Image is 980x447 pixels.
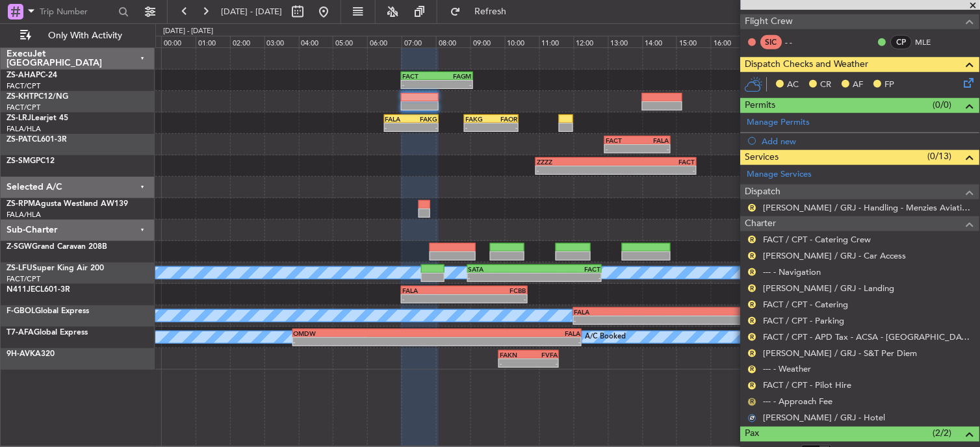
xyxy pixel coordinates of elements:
div: FALA [402,287,464,294]
div: - [437,81,472,88]
div: - [469,274,535,281]
a: T7-AFAGlobal Express [6,329,88,337]
div: 14:00 [643,36,677,47]
div: CP [891,35,912,49]
div: ZZZZ [537,158,616,166]
span: Z-SGW [6,243,32,251]
button: R [749,236,756,244]
span: Dispatch Checks and Weather [745,57,869,72]
div: - [385,123,411,131]
div: - [537,166,616,174]
a: FACT / CPT - Pilot Hire [764,380,852,391]
input: Trip Number [40,2,114,21]
div: - [411,123,437,131]
div: - [465,123,491,131]
div: 15:00 [677,36,711,47]
div: FALA [638,136,669,144]
span: Charter [745,216,777,231]
span: Permits [745,98,776,113]
div: FAKG [411,115,437,123]
div: FCBB [464,287,526,294]
span: FP [885,79,895,92]
a: --- - Navigation [764,266,821,277]
div: 07:00 [402,36,436,47]
div: FAKG [465,115,491,123]
div: - [534,274,600,281]
div: A/C Booked [586,327,626,347]
div: - [606,145,638,153]
div: FAOR [491,115,517,123]
a: ZS-LFUSuper King Air 200 [6,264,104,272]
a: [PERSON_NAME] / GRJ - S&T Per Diem [764,348,918,359]
a: FACT / CPT - Catering Crew [764,234,871,245]
a: ZS-AHAPC-24 [6,71,57,79]
a: FACT / CPT - Parking [764,315,845,326]
div: - [638,145,669,153]
a: [PERSON_NAME] / GRJ - Hotel [764,413,886,424]
div: - [464,295,526,303]
div: Add new [762,136,974,147]
span: 9H-AVK [6,350,35,358]
div: - [529,359,558,367]
span: T7-AFA [6,329,34,337]
span: ZS-AHA [6,71,36,79]
button: R [749,382,756,390]
div: 05:00 [333,36,367,47]
div: - [437,338,581,346]
a: N411JECL601-3R [6,286,70,294]
a: Manage Services [747,168,812,181]
a: 9H-AVKA320 [6,350,55,358]
div: 04:00 [299,36,333,47]
a: ZS-KHTPC12/NG [6,93,68,101]
div: - [402,81,437,88]
a: FACT / CPT - Catering [764,299,849,310]
div: 08:00 [436,36,471,47]
button: R [749,252,756,260]
button: R [749,333,756,341]
div: FALA [437,329,581,337]
span: ZS-SMG [6,157,36,165]
div: SIC [761,35,782,49]
div: 10:00 [505,36,539,47]
a: [PERSON_NAME] / GRJ - Landing [764,283,895,294]
span: (0/0) [933,98,952,112]
a: FACT/CPT [6,103,40,112]
div: - [402,295,464,303]
a: MLE [916,36,945,48]
button: R [749,285,756,292]
button: R [749,366,756,374]
div: FAGM [437,72,472,80]
div: FACT [616,158,695,166]
span: Dispatch [745,185,781,199]
button: R [749,317,756,325]
span: (2/2) [933,427,952,441]
span: AC [788,79,799,92]
div: 01:00 [196,36,230,47]
div: SATA [469,265,535,273]
div: FACT [402,72,437,80]
a: FACT / CPT - APD Tax - ACSA - [GEOGRAPHIC_DATA] International FACT / CPT [764,331,974,342]
span: ZS-KHT [6,93,34,101]
div: FVFA [529,351,558,359]
span: Refresh [463,7,518,16]
div: FALA [574,308,771,316]
span: Pax [745,427,760,442]
a: [PERSON_NAME] / GRJ - Car Access [764,250,907,261]
span: ZS-LRJ [6,114,31,122]
div: 09:00 [471,36,505,47]
a: [PERSON_NAME] / GRJ - Handling - Menzies Aviation [PERSON_NAME] / GRJ [764,202,974,213]
div: FACT [534,265,600,273]
a: ZS-RPMAgusta Westland AW139 [6,200,128,208]
button: Refresh [444,1,522,22]
div: OMDW [294,329,437,337]
span: (0/13) [928,149,952,163]
div: 11:00 [539,36,574,47]
div: 12:00 [574,36,608,47]
div: 06:00 [367,36,402,47]
button: R [749,350,756,357]
a: ZS-PATCL601-3R [6,136,67,144]
span: F-GBOL [6,307,35,315]
button: R [749,301,756,309]
a: F-GBOLGlobal Express [6,307,89,315]
div: [DATE] - [DATE] [163,26,213,37]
